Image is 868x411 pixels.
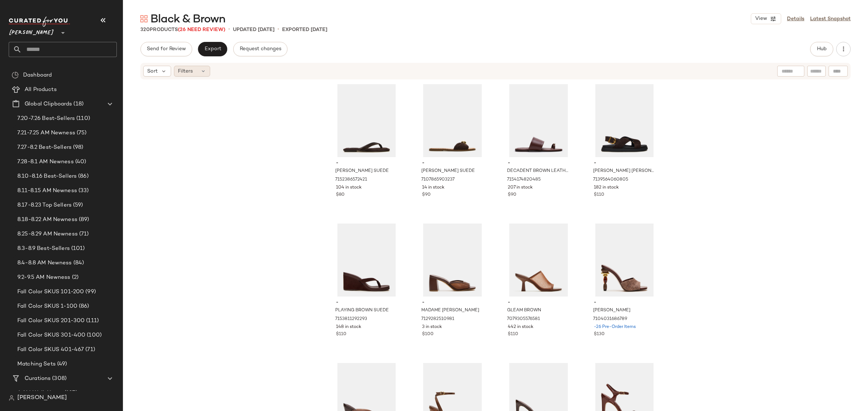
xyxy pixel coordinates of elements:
span: Send for Review [146,46,186,52]
span: 207 in stock [508,185,533,191]
span: (101) [70,245,85,253]
p: updated [DATE] [233,26,275,34]
span: Sort [147,68,158,75]
span: Dashboard [23,71,52,79]
img: STEVEMADDEN_SHOES_PLAYING_BROWN-SUEDE.jpg [330,224,403,297]
span: 7153811292293 [335,316,367,323]
a: Details [787,15,804,23]
span: Fall Color SKUS 201-300 [17,317,85,325]
span: Export [204,46,221,52]
span: (2) [71,273,78,282]
span: (137) [63,389,77,397]
span: (26 Need Review) [178,27,225,33]
span: (71) [78,230,89,238]
span: $100 [422,331,434,338]
span: - [336,299,397,306]
span: $110 [594,192,604,198]
span: PLAYING BROWN SUEDE [335,307,389,314]
span: MADAME [PERSON_NAME] [421,307,479,314]
span: 7.21-7.25 AM Newness [17,129,75,137]
span: Fall Color SKUS 401-467 [17,346,84,354]
img: svg%3e [140,15,148,22]
span: Request changes [239,46,281,52]
span: View [755,16,767,22]
span: [PERSON_NAME] SUEDE [335,168,389,174]
span: Hub [817,46,827,52]
span: 9.2-9.5 AM Newness [17,273,71,282]
span: 148 in stock [336,324,361,330]
span: All Products [25,86,57,94]
img: STEVEMADDEN_SHOES_DONELLI_BROWN-SUEDE.jpg [588,84,661,157]
span: $80 [336,192,345,198]
span: 7154174820485 [507,177,541,183]
span: 7139564060805 [593,177,628,183]
span: (110) [75,114,90,123]
span: (49) [56,360,67,368]
span: 7079305576581 [507,316,540,323]
a: Latest Snapshot [810,15,851,23]
img: STEVEMADDEN_SHOE_TRELLA_BROWN-SUEDE_01.jpg [330,84,403,157]
span: (40) [74,158,86,166]
span: - [594,299,655,306]
span: - [508,160,569,166]
span: Fall Color SKUS 101-200 [17,288,84,296]
span: (33) [77,187,89,195]
span: $130 [594,331,605,338]
img: STEVEMADDEN_SHOES_GLEAM_BROWN_01.jpg [502,224,575,297]
p: Exported [DATE] [282,26,327,34]
span: (59) [72,201,83,209]
span: 7129282510981 [421,316,454,323]
span: Fall Color SKUS 1-100 [17,302,77,311]
span: [PERSON_NAME] [593,307,630,314]
span: Fall Color SKUS 301-400 [17,331,85,339]
button: Hub [810,42,833,56]
span: $90 [508,192,516,198]
span: (99) [84,288,96,296]
span: Black & Brown [150,12,226,27]
span: (89) [77,216,89,224]
img: STEVEMADDEN_SHOES_DECADENT_BROWN-LEATHER_01.jpg [502,84,575,157]
span: (308) [51,375,67,383]
span: 7152386572421 [335,177,367,183]
span: • [228,25,230,34]
span: - [422,299,483,306]
span: (75) [75,129,87,137]
span: 7.27-8.2 Best-Sellers [17,143,72,152]
span: Matching Sets [17,360,56,368]
span: 104 in stock [336,185,362,191]
span: 320 [140,27,150,33]
button: View [751,13,781,24]
span: (100) [85,331,102,339]
img: STEVEMADDEN_SHOES_MADAME_BROWN_01.jpg [416,224,489,297]
img: cfy_white_logo.C9jOOHJF.svg [9,17,70,27]
span: $110 [508,331,518,338]
span: (111) [85,317,99,325]
span: - [336,160,397,166]
span: (86) [77,172,89,181]
span: 3 in stock [422,324,442,330]
span: DECADENT BROWN LEATHER [507,168,568,174]
span: [PERSON_NAME] SUEDE [421,168,475,174]
span: Filters [178,68,193,75]
span: 8.4-8.8 AM Newness [17,259,72,267]
span: (86) [77,302,89,311]
span: 7107865903237 [421,177,455,183]
span: - [594,160,655,166]
span: 8.25-8.29 AM Newness [17,230,78,238]
span: • [277,25,279,34]
span: 14 in stock [422,185,444,191]
span: GLEAM BROWN [507,307,541,314]
span: 7.20-7.26 Best-Sellers [17,114,75,123]
span: 442 in stock [508,324,533,330]
span: [PERSON_NAME] [17,394,67,402]
span: 8.10-8.16 Best-Sellers [17,172,77,181]
span: $90 [422,192,431,198]
span: (98) [72,143,84,152]
span: $110 [336,331,346,338]
span: 8.3-8.9 Best-Sellers [17,245,70,253]
span: 7.28-8.1 AM Newness [17,158,74,166]
span: 8.17-8.23 Top Sellers [17,201,72,209]
img: svg%3e [9,395,14,401]
img: svg%3e [12,72,19,79]
span: [PERSON_NAME] [9,25,54,38]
